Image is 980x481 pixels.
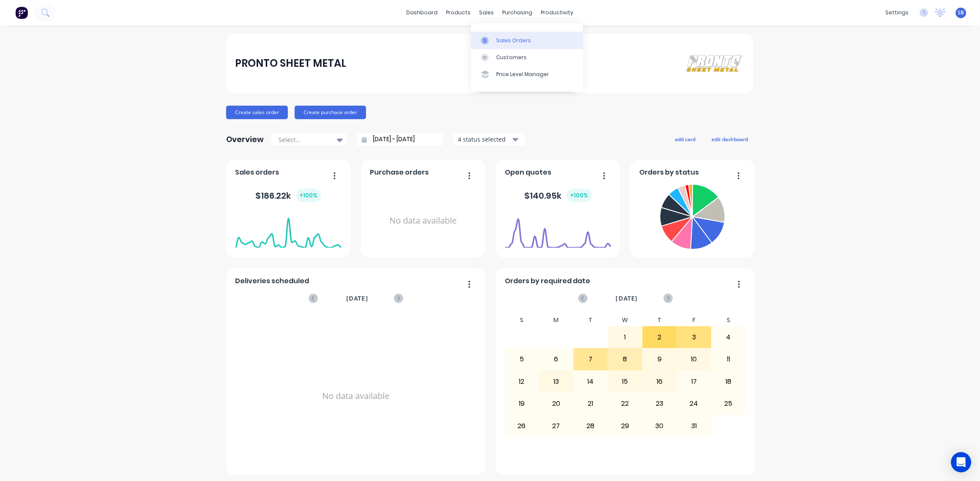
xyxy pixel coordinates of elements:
div: 20 [539,393,573,414]
div: 5 [505,349,539,370]
div: purchasing [498,6,537,19]
div: $ 140.95k [525,189,592,202]
span: [DATE] [346,294,368,303]
div: 23 [643,393,677,414]
div: 4 status selected [458,135,511,144]
div: settings [881,6,913,19]
div: 29 [608,415,642,436]
span: Purchase orders [370,167,429,178]
div: Overview [226,131,264,148]
a: dashboard [402,6,442,19]
button: Create purchase order [295,106,366,119]
span: SB [958,9,964,16]
div: 25 [712,393,746,414]
div: 7 [574,349,608,370]
div: productivity [537,6,578,19]
div: S [505,314,539,326]
div: No data available [370,181,476,261]
div: M [539,314,574,326]
div: 4 [712,327,746,348]
button: 4 status selected [453,133,525,146]
div: 26 [505,415,539,436]
div: + 100 % [567,189,592,202]
div: 15 [608,371,642,392]
img: PRONTO SHEET METAL [685,54,745,73]
div: 10 [677,349,711,370]
div: 12 [505,371,539,392]
div: 17 [677,371,711,392]
div: W [608,314,643,326]
div: 18 [712,371,746,392]
div: 28 [574,415,608,436]
span: Sales orders [235,167,279,178]
span: Deliveries scheduled [235,276,309,286]
div: 30 [643,415,677,436]
button: edit dashboard [706,134,754,145]
div: 1 [608,327,642,348]
div: 22 [608,393,642,414]
button: Create sales order [226,106,288,119]
img: Factory [15,6,28,19]
div: Price Level Manager [496,71,549,78]
span: Open quotes [505,167,552,178]
div: 16 [643,371,677,392]
div: 6 [539,349,573,370]
button: add card [670,134,701,145]
div: products [442,6,475,19]
div: 14 [574,371,608,392]
div: + 100 % [296,189,321,202]
div: 21 [574,393,608,414]
div: 9 [643,349,677,370]
div: F [677,314,712,326]
div: 19 [505,393,539,414]
a: Customers [471,49,583,66]
div: PRONTO SHEET METAL [235,55,347,72]
div: 24 [677,393,711,414]
div: 2 [643,327,677,348]
div: 11 [712,349,746,370]
div: 8 [608,349,642,370]
div: Customers [496,54,527,61]
div: S [712,314,746,326]
div: T [574,314,608,326]
div: T [643,314,677,326]
div: 31 [677,415,711,436]
span: [DATE] [616,294,638,303]
div: $ 186.22k [256,189,321,202]
div: sales [475,6,498,19]
a: Sales Orders [471,32,583,49]
span: Orders by status [640,167,699,178]
div: 27 [539,415,573,436]
div: Sales Orders [496,37,531,44]
div: Open Intercom Messenger [951,452,972,473]
span: Orders by required date [505,276,591,286]
a: Price Level Manager [471,66,583,83]
div: 13 [539,371,573,392]
div: No data available [235,314,476,478]
div: 3 [677,327,711,348]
